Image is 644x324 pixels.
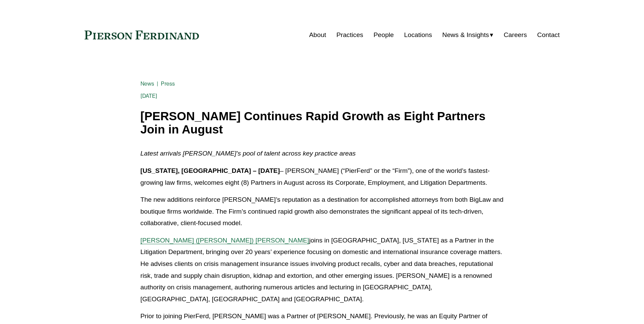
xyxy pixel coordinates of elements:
a: [PERSON_NAME] ([PERSON_NAME]) [PERSON_NAME] [141,237,309,244]
strong: [US_STATE], [GEOGRAPHIC_DATA] – [DATE] [141,167,280,174]
span: News & Insights [442,29,489,41]
a: About [309,29,326,41]
a: Locations [404,29,432,41]
a: People [373,29,394,41]
p: The new additions reinforce [PERSON_NAME]’s reputation as a destination for accomplished attorney... [141,194,504,229]
a: Practices [336,29,363,41]
a: Press [161,80,175,87]
a: Contact [537,29,559,41]
em: Latest arrivals [PERSON_NAME]’s pool of talent across key practice areas [141,150,356,157]
a: News [141,80,154,87]
a: Careers [504,29,527,41]
a: folder dropdown [442,29,494,41]
span: [DATE] [141,93,158,99]
p: – [PERSON_NAME] (“PierFerd” or the “Firm”), one of the world’s fastest-growing law firms, welcome... [141,165,504,188]
p: joins in [GEOGRAPHIC_DATA], [US_STATE] as a Partner in the Litigation Department, bringing over 2... [141,235,504,305]
h1: [PERSON_NAME] Continues Rapid Growth as Eight Partners Join in August [141,110,504,136]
